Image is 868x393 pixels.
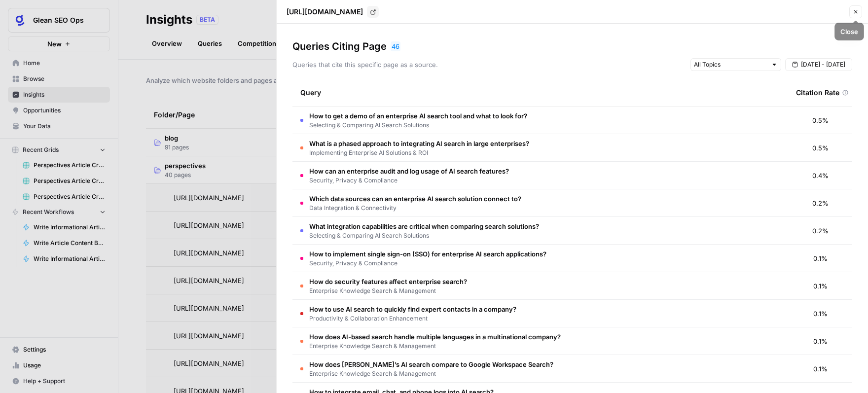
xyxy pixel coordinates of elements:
[309,277,467,286] span: How do security features affect enterprise search?
[813,281,828,291] span: 0.1%
[292,60,438,70] p: Queries that cite this specific page as a source.
[309,231,539,240] span: Selecting & Comparing AI Search Solutions
[309,286,467,295] span: Enterprise Knowledge Search & Management
[796,88,839,98] span: Citation Rate
[309,111,527,121] span: How to get a demo of an enterprise AI search tool and what to look for?
[812,171,829,180] span: 0.4%
[694,60,767,70] input: All Topics
[309,194,521,204] span: Which data sources can an enterprise AI search solution connect to?
[309,121,527,130] span: Selecting & Comparing AI Search Solutions
[309,166,509,176] span: How can an enterprise audit and log usage of AI search features?
[785,58,852,71] button: [DATE] - [DATE]
[309,148,529,157] span: Implementing Enterprise AI Solutions & ROI
[367,6,379,18] a: Go to page https://www.glean.com/perspectives/best-ai-search-for-enterprise
[309,359,553,369] span: How does [PERSON_NAME]’s AI search compare to Google Workspace Search?
[391,41,400,51] div: 46
[300,79,780,106] div: Query
[309,259,546,268] span: Security, Privacy & Compliance
[801,60,845,69] span: [DATE] - [DATE]
[812,198,829,208] span: 0.2%
[812,226,829,236] span: 0.2%
[812,115,829,125] span: 0.5%
[813,336,828,346] span: 0.1%
[309,176,509,185] span: Security, Privacy & Compliance
[812,143,829,153] span: 0.5%
[309,332,561,342] span: How does AI-based search handle multiple languages in a multinational company?
[813,364,828,374] span: 0.1%
[309,249,546,259] span: How to implement single sign-on (SSO) for enterprise AI search applications?
[813,309,828,319] span: 0.1%
[292,39,387,53] h3: Queries Citing Page
[309,204,521,213] span: Data Integration & Connectivity
[309,304,516,314] span: How to use AI search to quickly find expert contacts in a company?
[813,253,828,263] span: 0.1%
[309,369,553,378] span: Enterprise Knowledge Search & Management
[287,7,363,17] p: [URL][DOMAIN_NAME]
[309,342,561,351] span: Enterprise Knowledge Search & Management
[309,139,529,148] span: What is a phased approach to integrating AI search in large enterprises?
[309,314,516,323] span: Productivity & Collaboration Enhancement
[309,221,539,231] span: What integration capabilities are critical when comparing search solutions?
